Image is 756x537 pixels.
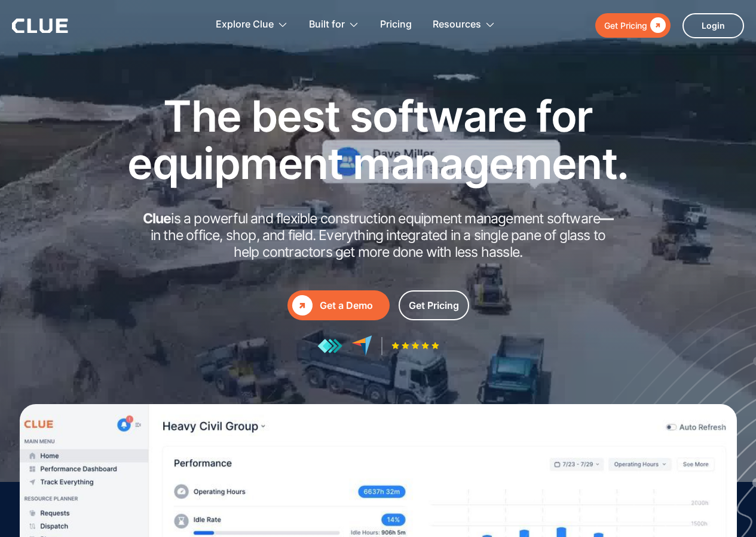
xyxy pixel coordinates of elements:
[433,6,481,44] div: Resources
[399,290,469,320] a: Get Pricing
[351,335,372,356] img: reviews at capterra
[292,295,313,315] div: 
[595,13,671,38] a: Get Pricing
[380,6,412,44] a: Pricing
[320,298,385,313] div: Get a Demo
[216,6,288,44] div: Explore Clue
[409,298,459,313] div: Get Pricing
[391,342,439,350] img: Five-star rating icon
[309,6,345,44] div: Built for
[317,338,342,354] img: reviews at getapp
[682,13,744,38] a: Login
[600,210,613,227] strong: —
[433,6,495,44] div: Resources
[143,210,172,227] strong: Clue
[604,18,647,33] div: Get Pricing
[647,18,666,33] div: 
[216,6,274,44] div: Explore Clue
[309,6,359,44] div: Built for
[109,92,647,187] h1: The best software for equipment management.
[139,211,617,260] h2: is a powerful and flexible construction equipment management software in the office, shop, and fi...
[287,290,390,320] a: Get a Demo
